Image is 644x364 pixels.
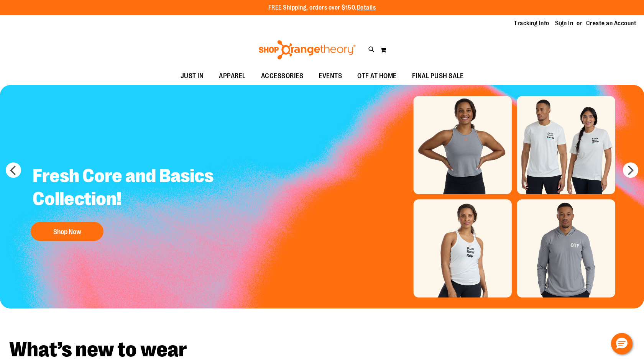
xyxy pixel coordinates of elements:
a: ACCESSORIES [253,67,311,85]
span: FINAL PUSH SALE [412,67,464,85]
button: Shop Now [31,222,103,241]
a: EVENTS [311,67,350,85]
a: OTF AT HOME [350,67,404,85]
button: next [623,162,638,178]
button: Hello, have a question? Let’s chat. [611,333,632,354]
h2: Fresh Core and Basics Collection! [27,159,231,218]
a: Fresh Core and Basics Collection! Shop Now [27,159,231,245]
p: FREE Shipping, orders over $150. [268,3,376,12]
img: Shop Orangetheory [258,40,357,59]
span: EVENTS [319,67,342,85]
button: prev [6,162,21,178]
a: JUST IN [173,67,212,85]
h2: What’s new to wear [9,339,635,360]
a: FINAL PUSH SALE [404,67,472,85]
a: Create an Account [586,19,637,28]
span: OTF AT HOME [357,67,397,85]
a: Sign In [555,19,573,28]
a: APPAREL [211,67,253,85]
span: ACCESSORIES [261,67,304,85]
a: Tracking Info [514,19,549,28]
a: Details [357,4,376,11]
span: APPAREL [219,67,246,85]
span: JUST IN [181,67,204,85]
